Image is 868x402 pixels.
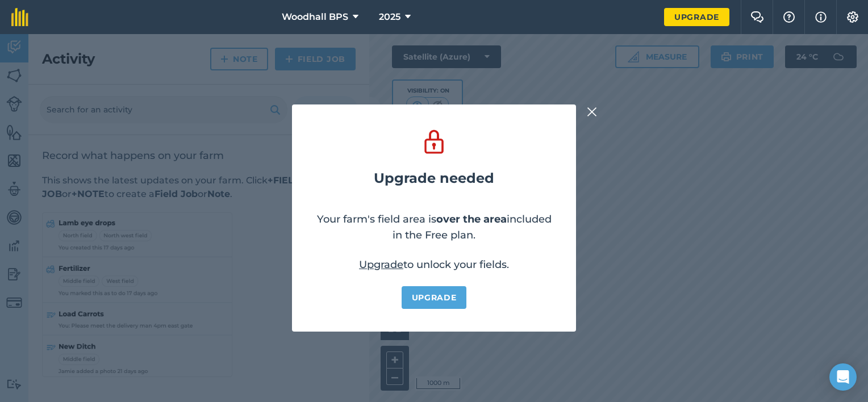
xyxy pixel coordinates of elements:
[402,286,467,309] a: Upgrade
[359,258,403,271] a: Upgrade
[374,170,494,186] h2: Upgrade needed
[750,11,764,23] img: Two speech bubbles overlapping with the left bubble in the forefront
[282,10,348,24] span: Woodhall BPS
[359,257,509,273] p: to unlock your fields.
[379,10,400,24] span: 2025
[11,8,28,26] img: fieldmargin Logo
[782,11,796,23] img: A question mark icon
[664,8,729,26] a: Upgrade
[315,211,553,243] p: Your farm's field area is included in the Free plan.
[846,11,859,23] img: A cog icon
[587,105,597,119] img: svg+xml;base64,PHN2ZyB4bWxucz0iaHR0cDovL3d3dy53My5vcmcvMjAwMC9zdmciIHdpZHRoPSIyMiIgaGVpZ2h0PSIzMC...
[436,213,507,225] strong: over the area
[829,363,857,391] div: Open Intercom Messenger
[815,10,827,24] img: svg+xml;base64,PHN2ZyB4bWxucz0iaHR0cDovL3d3dy53My5vcmcvMjAwMC9zdmciIHdpZHRoPSIxNyIgaGVpZ2h0PSIxNy...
